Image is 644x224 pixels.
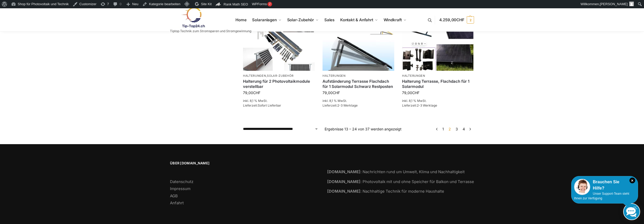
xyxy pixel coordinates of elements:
[441,127,445,131] a: Seite 1
[340,17,373,22] span: Kontakt & Anfahrt
[250,8,284,32] a: Solaranlagen
[456,17,464,22] span: CHF
[327,179,360,184] strong: [DOMAIN_NAME]
[439,17,464,22] span: 4.259,00
[435,126,439,132] a: ←
[461,127,466,131] a: Seite 4
[467,16,474,24] span: 2
[322,8,337,32] a: Sales
[323,90,340,95] bdi: 79,00
[170,161,317,166] span: Über [DOMAIN_NAME]
[600,2,628,6] span: [PERSON_NAME]
[384,17,402,22] span: Windkraft
[468,126,472,132] a: →
[323,99,394,103] p: inkl. 8,1 % MwSt.
[243,74,315,78] p: ,
[323,79,394,89] a: Aufständerung Terrasse Flachdach für 1 Solarmodul Schwarz Restposten
[170,30,251,33] p: Tiptop Technik zum Stromsparen und Stromgewinnung
[243,99,315,103] p: inkl. 8,1 % MwSt.
[267,2,272,6] div: 2
[574,179,635,191] div: Brauchen Sie Hilfe?
[325,126,402,132] p: Ergebnisse 13 – 24 von 37 werden angezeigt
[243,17,315,71] img: Halterung für 2 Photovoltaikmodule verstellbar
[287,17,314,22] span: Solar-Zubehör
[574,192,629,200] span: Unser Support-Team steht Ihnen zur Verfügung
[337,103,358,107] span: 2-3 Werktage
[327,169,465,174] a: [DOMAIN_NAME]: Nachrichten rund um Umwelt, Klima und Nachhaltigkeit
[324,17,335,22] span: Sales
[267,74,293,78] a: Solar-Zubehör
[433,126,474,132] nav: Produkt-Seitennummerierung
[439,8,474,32] nav: Cart contents
[323,17,394,71] img: Halterung-Terrasse Aufständerung
[170,200,184,205] a: Anfahrt
[402,90,419,95] bdi: 79,00
[338,8,380,32] a: Kontakt & Anfahrt
[243,74,266,78] a: Halterungen
[439,12,474,28] a: 4.259,00CHF 2
[412,90,419,95] span: CHF
[333,90,340,95] span: CHF
[252,17,277,22] span: Solaranlagen
[402,99,474,103] p: inkl. 8,1 % MwSt.
[243,126,318,132] select: Shop-Reihenfolge
[629,178,635,183] i: Schließen
[201,2,212,6] span: Site Kit
[253,90,260,95] span: CHF
[323,74,346,78] a: Halterungen
[327,189,360,194] strong: [DOMAIN_NAME]
[327,169,360,174] strong: [DOMAIN_NAME]
[447,127,452,131] span: Seite 2
[285,8,321,32] a: Solar-Zubehör
[258,103,281,107] span: Sofort Lieferbar
[243,79,315,89] a: Halterung für 2 Photovoltaikmodule verstellbar
[402,74,425,78] a: Halterungen
[402,17,474,71] img: Halterung Terrasse, Flachdach für 1 Solarmodul
[243,90,260,95] bdi: 79,00
[402,79,474,89] a: Halterung Terrasse, Flachdach für 1 Solarmodul
[170,7,215,28] img: Solaranlagen, Speicheranlagen und Energiesparprodukte
[243,103,281,107] span: Lieferzeit:
[323,103,358,107] span: Lieferzeit:
[417,103,437,107] span: 2-3 Werktage
[381,8,409,32] a: Windkraft
[327,179,474,184] a: [DOMAIN_NAME]: Photovoltaik mit und ohne Speicher für Balkon und Terrasse
[170,193,178,198] a: AGB
[574,179,590,195] img: Customer service
[402,103,437,107] span: Lieferzeit:
[224,2,248,6] span: Rank Math SEO
[629,2,634,6] img: Benutzerbild von Rupert Spoddig
[170,186,190,191] a: Impressum
[454,127,459,131] a: Seite 3
[170,179,193,184] a: Datenschutz
[327,189,444,194] a: [DOMAIN_NAME]: Nachhaltige Technik für moderne Haushalte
